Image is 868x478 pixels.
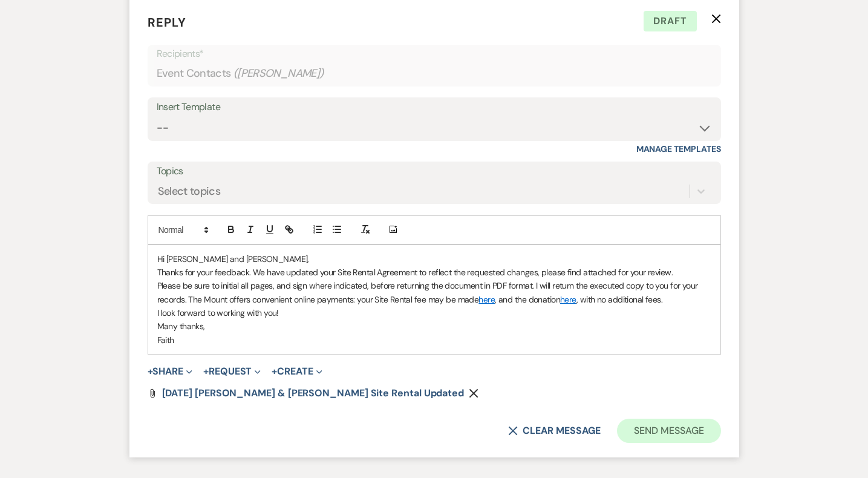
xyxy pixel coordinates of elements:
[203,367,209,376] span: +
[157,252,711,266] p: Hi [PERSON_NAME] and [PERSON_NAME],
[644,11,697,31] span: Draft
[203,367,261,376] button: Request
[148,367,193,376] button: Share
[508,426,600,436] button: Clear message
[157,319,711,333] p: Many thanks,
[233,65,324,82] span: ( [PERSON_NAME] )
[157,333,711,347] p: Faith
[478,294,495,305] a: here
[157,62,712,85] div: Event Contacts
[157,279,711,306] p: Please be sure to initial all pages, and sign where indicated, before returning the document in P...
[617,419,720,443] button: Send Message
[157,46,712,62] p: Recipients*
[157,306,711,319] p: I look forward to working with you!
[636,143,721,154] a: Manage Templates
[157,266,711,279] p: Thanks for your feedback. We have updated your Site Rental Agreement to reflect the requested cha...
[157,163,712,180] label: Topics
[158,183,221,200] div: Select topics
[148,367,153,376] span: +
[560,294,576,305] a: here
[272,367,322,376] button: Create
[272,367,277,376] span: +
[162,387,465,399] span: [DATE] [PERSON_NAME] & [PERSON_NAME] Site Rental updated
[162,388,465,398] a: [DATE] [PERSON_NAME] & [PERSON_NAME] Site Rental updated
[157,99,712,116] div: Insert Template
[148,15,186,30] span: Reply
